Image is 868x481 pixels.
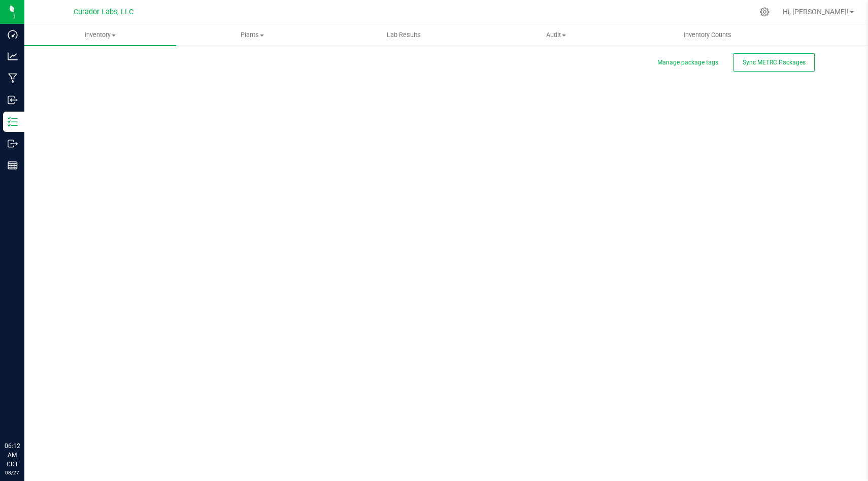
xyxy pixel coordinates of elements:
[8,73,18,83] inline-svg: Manufacturing
[373,30,435,40] span: Lab Results
[480,24,631,46] a: Audit
[670,30,745,40] span: Inventory Counts
[8,160,18,170] inline-svg: Reports
[743,59,806,66] span: Sync METRC Packages
[632,24,784,46] a: Inventory Counts
[783,8,849,16] span: Hi, [PERSON_NAME]!
[176,24,328,46] a: Plants
[758,7,771,17] div: Manage settings
[733,53,815,72] button: Sync METRC Packages
[8,117,18,127] inline-svg: Inventory
[8,29,18,40] inline-svg: Dashboard
[480,30,631,40] span: Audit
[8,51,18,61] inline-svg: Analytics
[24,30,176,40] span: Inventory
[8,95,18,105] inline-svg: Inbound
[5,441,20,469] p: 06:12 AM CDT
[657,58,718,67] button: Manage package tags
[8,139,18,149] inline-svg: Outbound
[24,24,176,46] a: Inventory
[328,24,480,46] a: Lab Results
[74,8,133,16] span: Curador Labs, LLC
[5,469,20,476] p: 08/27
[177,30,327,40] span: Plants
